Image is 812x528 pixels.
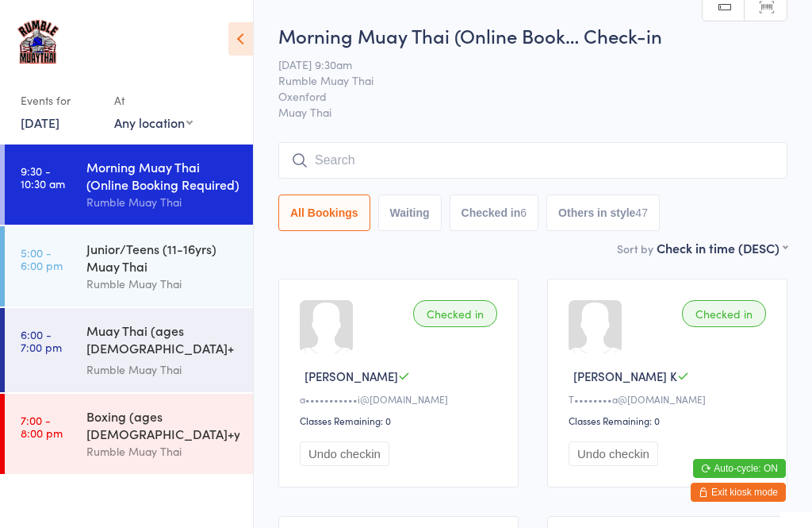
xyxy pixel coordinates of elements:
button: Others in style47 [546,195,660,231]
time: 7:00 - 8:00 pm [21,414,63,439]
span: Oxenford [278,88,763,104]
div: T••••••••a@[DOMAIN_NAME] [569,392,771,406]
button: All Bookings [278,195,370,231]
h2: Morning Muay Thai (Online Book… Check-in [278,22,787,48]
label: Sort by [617,241,653,256]
div: Rumble Muay Thai [86,193,239,211]
div: Junior/Teens (11-16yrs) Muay Thai [86,240,239,275]
div: Rumble Muay Thai [86,275,239,293]
div: Classes Remaining: 0 [569,414,771,427]
div: Boxing (ages [DEMOGRAPHIC_DATA]+yrs) [86,407,239,442]
div: Any location [114,114,193,131]
time: 6:00 - 7:00 pm [21,328,62,353]
span: [PERSON_NAME] K [573,368,677,384]
button: Exit kiosk mode [691,483,786,502]
div: a•••••••••••i@[DOMAIN_NAME] [300,392,502,406]
a: 6:00 -7:00 pmMuay Thai (ages [DEMOGRAPHIC_DATA]+ yrs)Rumble Muay Thai [5,308,253,392]
a: 9:30 -10:30 amMorning Muay Thai (Online Booking Required)Rumble Muay Thai [5,145,253,225]
button: Waiting [378,195,442,231]
div: Check in time (DESC) [657,239,787,256]
span: [DATE] 9:30am [278,56,763,72]
button: Checked in6 [450,195,539,231]
img: Rumble Muay Thai [16,12,60,71]
button: Undo checkin [300,441,389,466]
button: Auto-cycle: ON [693,459,786,478]
div: At [114,87,193,114]
time: 5:00 - 6:00 pm [21,246,63,272]
div: 6 [520,206,527,219]
a: 5:00 -6:00 pmJunior/Teens (11-16yrs) Muay ThaiRumble Muay Thai [5,226,253,306]
div: 47 [635,206,648,219]
input: Search [278,142,787,179]
span: [PERSON_NAME] [304,368,398,384]
div: Checked in [413,300,497,327]
time: 9:30 - 10:30 am [21,164,65,190]
div: Classes Remaining: 0 [300,414,502,427]
div: Muay Thai (ages [DEMOGRAPHIC_DATA]+ yrs) [86,322,239,360]
button: Undo checkin [569,441,658,466]
div: Rumble Muay Thai [86,360,239,379]
div: Morning Muay Thai (Online Booking Required) [86,158,239,193]
div: Checked in [682,300,766,327]
span: Muay Thai [278,104,787,120]
a: 7:00 -8:00 pmBoxing (ages [DEMOGRAPHIC_DATA]+yrs)Rumble Muay Thai [5,394,253,474]
div: Rumble Muay Thai [86,442,239,461]
a: [DATE] [21,114,59,131]
div: Events for [21,87,98,114]
span: Rumble Muay Thai [278,72,763,88]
